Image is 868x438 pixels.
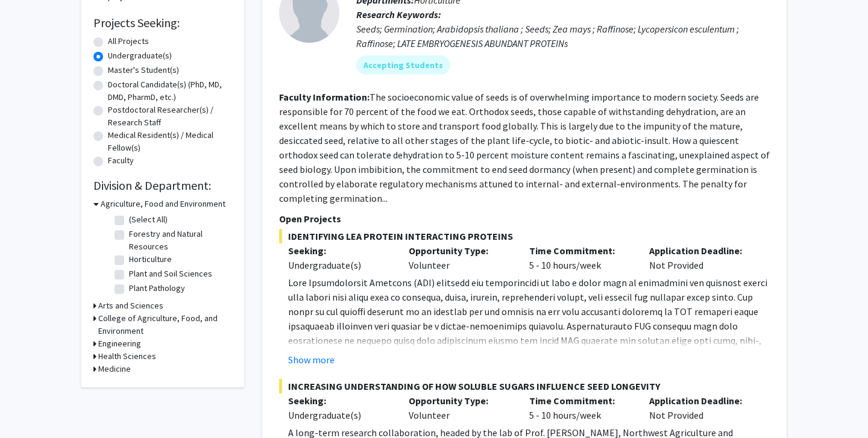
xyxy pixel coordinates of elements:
label: Plant Pathology [129,282,185,295]
p: Opportunity Type: [409,393,511,408]
p: Seeking: [288,243,391,258]
label: Plant and Soil Sciences [129,267,212,280]
h2: Division & Department: [93,178,232,193]
button: Show more [288,352,335,367]
label: (Select All) [129,213,168,226]
b: Faculty Information: [279,91,370,103]
h3: Medicine [98,363,131,375]
h2: Projects Seeking: [93,16,232,30]
label: Master's Student(s) [108,64,179,77]
p: Open Projects [279,211,770,226]
fg-read-more: The socioeconomic value of seeds is of overwhelming importance to modern society. Seeds are respo... [279,91,770,204]
p: Opportunity Type: [409,243,511,258]
label: Undergraduate(s) [108,49,172,62]
p: Application Deadline: [649,243,752,258]
div: Not Provided [640,393,761,422]
div: Volunteer [400,243,520,272]
p: Seeking: [288,393,391,408]
p: Time Commitment: [529,243,632,258]
h3: Engineering [98,337,141,350]
label: All Projects [108,35,149,48]
p: Application Deadline: [649,393,752,408]
label: Doctoral Candidate(s) (PhD, MD, DMD, PharmD, etc.) [108,78,232,104]
label: Medical Resident(s) / Medical Fellow(s) [108,129,232,154]
iframe: Chat [9,384,51,429]
label: Postdoctoral Researcher(s) / Research Staff [108,104,232,129]
h3: Health Sciences [98,350,156,363]
span: INCREASING UNDERSTANDING OF HOW SOLUBLE SUGARS INFLUENCE SEED LONGEVITY [279,379,770,393]
h3: Arts and Sciences [98,299,163,312]
mat-chip: Accepting Students [356,55,450,75]
label: Forestry and Natural Resources [129,228,229,253]
div: 5 - 10 hours/week [520,393,641,422]
div: Seeds; Germination; Arabidopsis thaliana ; Seeds; Zea mays ; Raffinose; Lycopersicon esculentum ;... [356,22,770,51]
label: Horticulture [129,253,172,266]
div: Volunteer [400,393,520,422]
span: IDENTIFYING LEA PROTEIN INTERACTING PROTEINS [279,229,770,243]
h3: College of Agriculture, Food, and Environment [98,312,232,337]
div: Undergraduate(s) [288,258,391,272]
b: Research Keywords: [356,8,441,20]
h3: Agriculture, Food and Environment [101,198,225,210]
div: 5 - 10 hours/week [520,243,641,272]
label: Faculty [108,154,134,167]
p: Time Commitment: [529,393,632,408]
div: Not Provided [640,243,761,272]
div: Undergraduate(s) [288,408,391,422]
